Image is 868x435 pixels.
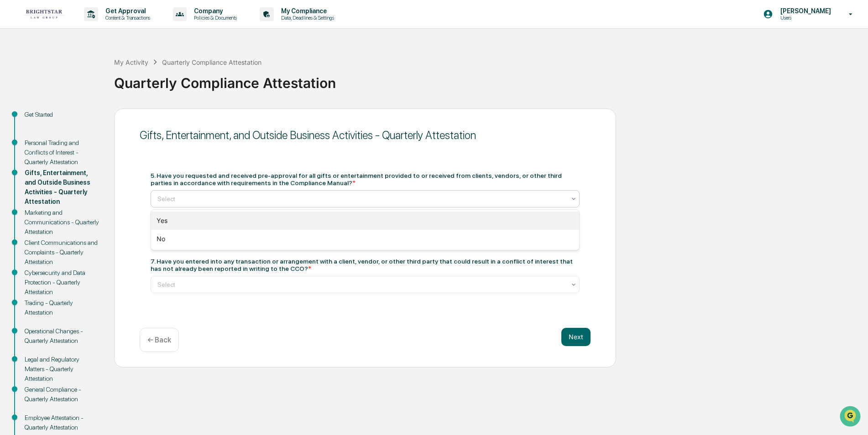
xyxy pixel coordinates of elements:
[25,238,99,267] div: Client Communications and Complaints - Quarterly Attestation
[75,115,113,124] span: Attestations
[31,70,150,79] div: Start new chat
[151,172,580,186] div: 5. Have you requested and received pre-approval for all gifts or entertainment provided to or rec...
[162,58,261,66] div: Quarterly Compliance Attestation
[151,212,579,230] div: Yes
[274,15,339,21] p: Data, Deadlines & Settings
[155,72,166,83] button: Start new chat
[25,326,99,346] div: Operational Changes - Quarterly Attestation
[25,268,99,297] div: Cybersecurity and Data Protection - Quarterly Attestation
[151,258,580,272] div: 7. Have you entered into any transaction or arrangement with a client, vendor, or other third par...
[18,132,58,141] span: Data Lookup
[22,9,66,19] img: logo
[9,19,166,34] p: How can we help?
[114,67,863,91] div: Quarterly Compliance Attestation
[25,138,99,167] div: Personal Trading and Conflicts of Interest - Quarterly Attestation
[25,110,99,119] div: Get Started
[66,116,73,123] div: 🗄️
[25,355,99,383] div: Legal and Regulatory Matters - Quarterly Attestation
[147,336,171,344] p: ← Back
[5,111,63,128] a: 🖐️Preclearance
[140,129,591,142] div: Gifts, Entertainment, and Outside Business Activities - Quarterly Attestation
[25,208,99,237] div: Marketing and Communications - Quarterly Attestation
[773,15,836,21] p: Users
[773,7,836,15] p: [PERSON_NAME]
[561,328,591,346] button: Next
[9,70,26,86] img: 1746055101610-c473b297-6a78-478c-a979-82029cc54cd1
[64,154,110,161] a: Powered byPylon
[25,168,99,207] div: Gifts, Entertainment, and Outside Business Activities - Quarterly Attestation
[274,7,339,15] p: My Compliance
[91,155,110,161] span: Pylon
[18,115,59,124] span: Preclearance
[98,15,155,21] p: Content & Transactions
[25,298,99,317] div: Trading - Quarterly Attestation
[839,405,863,430] iframe: Open customer support
[31,79,115,86] div: We're available if you need us!
[9,116,16,123] div: 🖐️
[187,15,241,21] p: Policies & Documents
[25,413,99,432] div: Employee Attestation - Quarterly Attestation
[25,385,99,404] div: General Compliance - Quarterly Attestation
[151,230,579,248] div: No
[187,7,241,15] p: Company
[5,129,61,145] a: 🔎Data Lookup
[98,7,155,15] p: Get Approval
[9,133,16,140] div: 🔎
[114,58,148,66] div: My Activity
[63,111,117,128] a: 🗄️Attestations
